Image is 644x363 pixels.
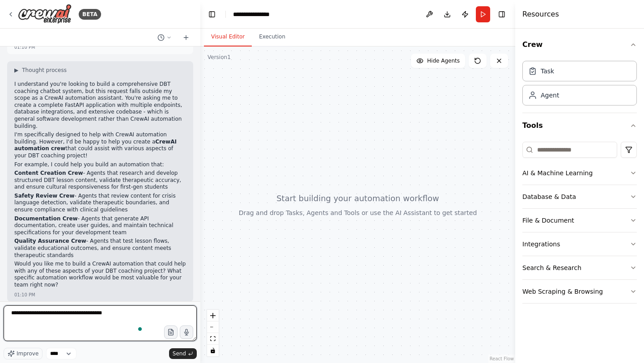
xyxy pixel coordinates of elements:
div: Database & Data [522,192,576,201]
div: Search & Research [522,263,581,272]
div: BETA [79,9,101,20]
button: Database & Data [522,185,637,208]
button: Visual Editor [204,28,252,46]
strong: CrewAI automation crew [14,139,177,152]
button: fit view [207,333,219,345]
button: Hide Agents [411,54,465,68]
p: I understand you're looking to build a comprehensive DBT coaching chatbot system, but this reques... [14,81,186,130]
strong: Quality Assurance Crew [14,238,86,244]
div: Task [541,67,554,76]
span: Hide Agents [427,57,460,64]
button: Send [169,348,197,359]
div: 01:10 PM [14,44,35,51]
div: Integrations [522,240,560,249]
p: - Agents that test lesson flows, validate educational outcomes, and ensure content meets therapeu... [14,238,186,259]
div: Crew [522,57,637,113]
nav: breadcrumb [233,10,279,19]
div: Tools [522,138,637,311]
button: Tools [522,113,637,138]
textarea: To enrich screen reader interactions, please activate Accessibility in Grammarly extension settings [4,305,197,341]
strong: Safety Review Crew [14,193,75,199]
div: File & Document [522,216,574,225]
span: ▶ [14,67,18,74]
span: Thought process [22,67,67,74]
strong: Content Creation Crew [14,170,83,176]
button: Hide left sidebar [206,8,218,21]
button: toggle interactivity [207,345,219,356]
button: Switch to previous chat [154,32,175,43]
p: - Agents that generate API documentation, create user guides, and maintain technical specificatio... [14,215,186,236]
button: Web Scraping & Browsing [522,280,637,303]
div: 01:10 PM [14,291,35,298]
button: ▶Thought process [14,67,67,74]
a: React Flow attribution [490,356,514,361]
p: For example, I could help you build an automation that: [14,161,186,169]
button: Hide right sidebar [496,8,508,21]
div: Agent [541,91,559,100]
button: Upload files [164,325,178,339]
p: - Agents that review content for crisis language detection, validate therapeutic boundaries, and ... [14,193,186,214]
button: Execution [252,28,292,46]
span: Send [173,350,186,357]
p: - Agents that research and develop structured DBT lesson content, validate therapeutic accuracy, ... [14,170,186,191]
button: AI & Machine Learning [522,161,637,185]
p: I'm specifically designed to help with CrewAI automation building. However, I'd be happy to help ... [14,131,186,159]
strong: Documentation Crew [14,215,78,222]
button: Search & Research [522,256,637,279]
button: Integrations [522,232,637,256]
div: Web Scraping & Browsing [522,287,603,296]
button: Crew [522,32,637,57]
button: zoom out [207,321,219,333]
button: Improve [4,348,42,359]
div: React Flow controls [207,310,219,356]
button: Start a new chat [179,32,193,43]
button: Click to speak your automation idea [180,325,193,339]
span: Improve [17,350,38,357]
p: Would you like me to build a CrewAI automation that could help with any of these aspects of your ... [14,261,186,288]
button: File & Document [522,209,637,232]
div: AI & Machine Learning [522,169,593,177]
button: zoom in [207,310,219,321]
div: Version 1 [208,54,231,61]
h4: Resources [522,9,559,20]
img: Logo [18,4,72,24]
